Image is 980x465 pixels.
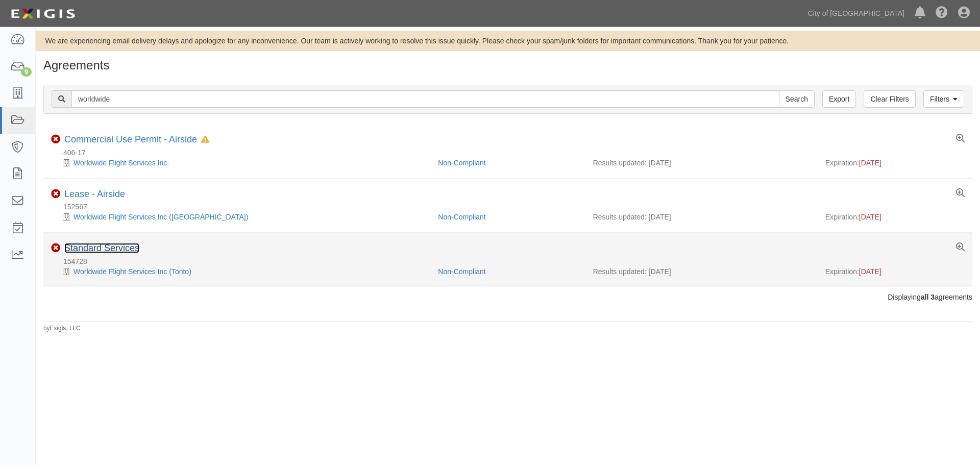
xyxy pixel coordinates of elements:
div: Worldwide Flight Services Inc (Tonto) [51,266,430,277]
span: [DATE] [859,213,881,221]
div: 154728 [51,256,972,266]
div: Results updated: [DATE] [593,158,810,168]
a: Worldwide Flight Services Inc ([GEOGRAPHIC_DATA]) [73,213,248,221]
a: Standard Services [64,243,139,253]
a: Worldwide Flight Services Inc. [73,159,169,167]
div: Expiration: [825,266,965,277]
span: [DATE] [859,159,881,167]
a: Filters [923,90,964,108]
img: logo-5460c22ac91f19d4615b14bd174203de0afe785f0fc80cf4dbbc73dc1793850b.png [8,5,78,23]
h1: Agreements [43,59,972,72]
div: Worldwide Flight Services Inc (WAC) [51,212,430,222]
div: Results updated: [DATE] [593,266,810,277]
span: [DATE] [859,267,881,276]
div: Commercial Use Permit - Airside [64,134,209,145]
a: Commercial Use Permit - Airside [64,134,197,144]
div: Expiration: [825,158,965,168]
i: In Default since 07/11/2024 [201,136,209,143]
a: Non-Compliant [438,267,485,276]
div: 406-17 [51,148,972,158]
a: Exigis, LLC [50,325,81,332]
div: Standard Services [64,243,139,254]
div: Worldwide Flight Services Inc. [51,158,430,168]
i: Non-Compliant [51,189,60,199]
small: by [43,324,81,333]
a: Non-Compliant [438,159,485,167]
a: View results summary [956,134,965,143]
div: Displaying agreements [36,292,980,302]
i: Help Center - Complianz [936,7,948,19]
div: Lease - Airside [64,189,125,200]
i: Non-Compliant [51,135,60,144]
div: Results updated: [DATE] [593,212,810,222]
a: Export [822,90,856,108]
b: all 3 [921,293,935,301]
div: We are experiencing email delivery delays and apologize for any inconvenience. Our team is active... [36,36,980,46]
a: Non-Compliant [438,213,485,221]
a: Lease - Airside [64,189,125,199]
i: Non-Compliant [51,243,60,253]
a: Clear Filters [864,90,915,108]
a: Worldwide Flight Services Inc (Tonto) [73,267,191,276]
div: 9 [21,67,32,77]
a: View results summary [956,243,965,252]
div: Expiration: [825,212,965,222]
input: Search [71,90,779,108]
input: Search [779,90,815,108]
a: City of [GEOGRAPHIC_DATA] [803,3,910,23]
a: View results summary [956,189,965,198]
div: 152567 [51,202,972,212]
